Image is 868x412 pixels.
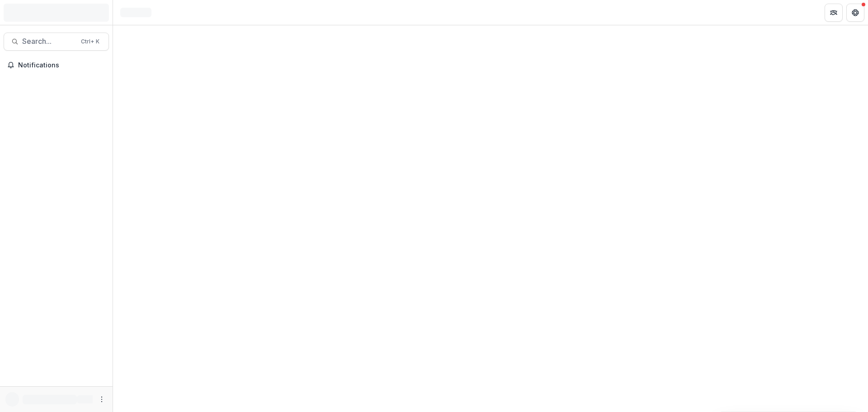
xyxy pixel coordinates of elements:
[22,37,75,46] span: Search...
[4,58,109,72] button: Notifications
[117,6,155,19] nav: breadcrumb
[825,4,843,22] button: Partners
[846,4,864,22] button: Get Help
[96,394,107,405] button: More
[79,37,101,47] div: Ctrl + K
[4,33,109,51] button: Search...
[18,62,105,69] span: Notifications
